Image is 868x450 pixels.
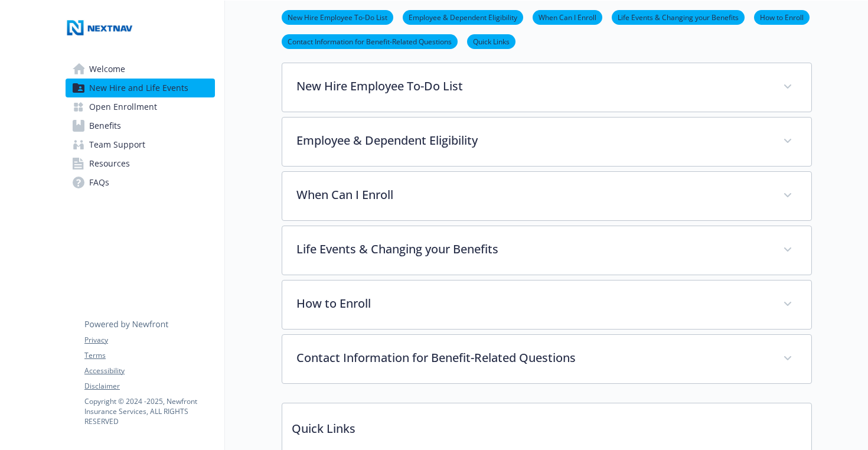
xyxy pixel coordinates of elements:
[84,381,214,392] a: Disclaimer
[84,396,214,426] p: Copyright © 2024 - 2025 , Newfront Insurance Services, ALL RIGHTS RESERVED
[296,240,769,258] p: Life Events & Changing your Benefits
[89,173,109,192] span: FAQs
[89,97,157,116] span: Open Enrollment
[89,79,188,97] span: New Hire and Life Events
[282,281,811,329] div: How to Enroll
[66,116,215,135] a: Benefits
[282,172,811,220] div: When Can I Enroll
[89,116,121,135] span: Benefits
[66,60,215,79] a: Welcome
[66,97,215,116] a: Open Enrollment
[282,118,811,166] div: Employee & Dependent Eligibility
[89,135,145,154] span: Team Support
[754,11,810,22] a: How to Enroll
[84,350,214,361] a: Terms
[296,349,769,367] p: Contact Information for Benefit-Related Questions
[89,60,125,79] span: Welcome
[282,403,811,447] p: Quick Links
[403,11,523,22] a: Employee & Dependent Eligibility
[612,11,745,22] a: Life Events & Changing your Benefits
[296,186,769,204] p: When Can I Enroll
[296,77,769,95] p: New Hire Employee To-Do List
[84,335,214,345] a: Privacy
[66,135,215,154] a: Team Support
[282,335,811,383] div: Contact Information for Benefit-Related Questions
[282,63,811,112] div: New Hire Employee To-Do List
[533,11,602,22] a: When Can I Enroll
[282,226,811,275] div: Life Events & Changing your Benefits
[66,173,215,192] a: FAQs
[282,35,458,47] a: Contact Information for Benefit-Related Questions
[296,132,769,149] p: Employee & Dependent Eligibility
[66,79,215,97] a: New Hire and Life Events
[84,366,214,376] a: Accessibility
[66,154,215,173] a: Resources
[296,295,769,312] p: How to Enroll
[282,11,393,22] a: New Hire Employee To-Do List
[89,154,130,173] span: Resources
[467,35,515,47] a: Quick Links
